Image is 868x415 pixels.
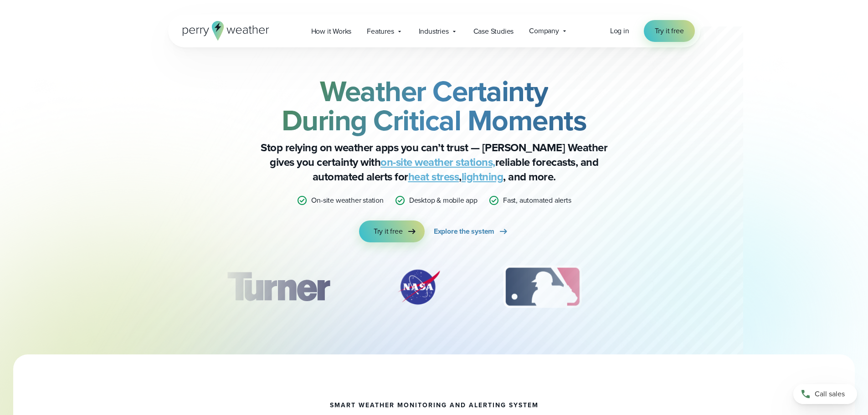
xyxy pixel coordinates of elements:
a: How it Works [303,22,360,41]
a: Try it free [644,20,695,42]
div: 3 of 12 [494,264,591,310]
span: Features [367,26,394,37]
span: How it Works [311,26,352,37]
p: Fast, automated alerts [503,195,571,206]
p: Stop relying on weather apps you can’t trust — [PERSON_NAME] Weather gives you certainty with rel... [252,140,616,184]
img: MLB.svg [494,264,591,310]
span: Industries [419,26,449,37]
span: Company [529,26,559,36]
a: on-site weather stations, [380,154,495,170]
a: Try it free [359,220,425,242]
img: Turner-Construction_1.svg [213,264,343,310]
div: 1 of 12 [213,264,343,310]
span: Try it free [655,26,684,36]
span: Call sales [815,389,845,400]
strong: Weather Certainty During Critical Moments [282,70,587,142]
span: Log in [610,26,629,36]
a: Explore the system [434,220,509,242]
span: Explore the system [434,226,494,237]
span: Case Studies [473,26,514,37]
img: PGA.svg [634,264,707,310]
div: slideshow [214,264,655,314]
div: 4 of 12 [634,264,707,310]
a: Case Studies [466,22,522,41]
a: lightning [462,169,503,185]
a: heat stress [408,169,459,185]
span: Try it free [374,226,403,237]
img: NASA.svg [387,264,451,310]
div: 2 of 12 [387,264,451,310]
a: Call sales [793,384,857,404]
h1: smart weather monitoring and alerting system [330,402,539,409]
p: Desktop & mobile app [409,195,478,206]
p: On-site weather station [311,195,383,206]
a: Log in [610,26,629,36]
